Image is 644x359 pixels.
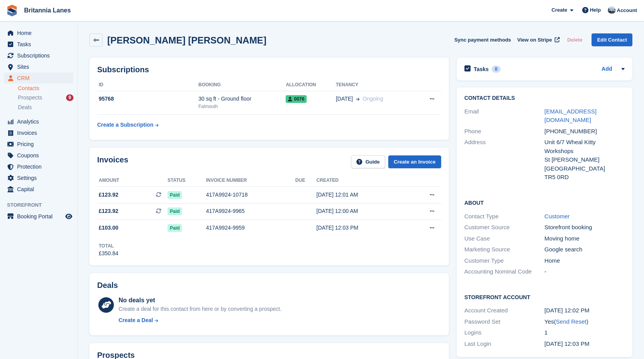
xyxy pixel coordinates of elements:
div: Accounting Nominal Code [464,267,545,276]
div: Home [545,256,625,265]
div: [DATE] 12:00 AM [316,207,406,215]
span: Tasks [17,39,64,50]
a: Create an Invoice [388,155,441,168]
div: Password Set [464,317,545,326]
span: Prospects [18,94,42,101]
a: Britannia Lanes [21,4,74,17]
th: Invoice number [206,174,295,187]
h2: Tasks [474,66,489,73]
img: stora-icon-8386f47178a22dfd0bd8f6a31ec36ba5ce8667c1dd55bd0f319d3a0aa187defe.svg [6,5,18,16]
div: [GEOGRAPHIC_DATA] [545,164,625,173]
button: Sync payment methods [454,33,511,46]
div: TR5 0RD [545,173,625,182]
span: Storefront [7,201,77,209]
span: Paid [168,224,182,232]
span: Ongoing [363,96,383,102]
th: Tenancy [336,79,414,91]
div: [DATE] 12:02 PM [545,306,625,315]
h2: Storefront Account [464,293,625,301]
div: Contact Type [464,212,545,221]
span: Home [17,28,64,38]
div: Storefront booking [545,223,625,232]
a: Guide [351,155,385,168]
div: 417A9924-9965 [206,207,295,215]
div: Unit 6/7 Wheal Kitty Workshops [545,138,625,155]
span: Paid [168,191,182,199]
th: Booking [199,79,286,91]
div: Logins [464,328,545,337]
div: Total [99,242,119,249]
a: Create a Deal [119,316,281,324]
a: menu [4,139,73,150]
h2: [PERSON_NAME] [PERSON_NAME] [107,35,266,45]
a: Preview store [64,212,73,221]
div: 417A9924-9959 [206,224,295,232]
span: Create [552,6,567,14]
div: Customer Source [464,223,545,232]
div: Create a Deal [119,316,153,324]
a: menu [4,39,73,50]
a: Prospects 9 [18,94,73,102]
a: Create a Subscription [97,118,159,132]
span: Help [590,6,601,14]
span: Pricing [17,139,64,150]
a: menu [4,173,73,183]
a: menu [4,161,73,172]
time: 2025-07-17 11:03:36 UTC [545,340,590,347]
div: 1 [545,328,625,337]
span: Settings [17,173,64,183]
div: 417A9924-10718 [206,191,295,199]
a: menu [4,116,73,127]
a: [EMAIL_ADDRESS][DOMAIN_NAME] [545,108,597,124]
span: Coupons [17,150,64,161]
span: £123.92 [99,191,119,199]
div: Customer Type [464,256,545,265]
div: Marketing Source [464,245,545,254]
h2: Invoices [97,155,128,168]
span: Paid [168,207,182,215]
div: Phone [464,127,545,136]
div: Email [464,107,545,125]
span: £123.92 [99,207,119,215]
h2: Contact Details [464,95,625,101]
h2: Deals [97,281,118,290]
span: Sites [17,61,64,72]
div: Moving home [545,234,625,243]
span: Deals [18,104,32,111]
div: [PHONE_NUMBER] [545,127,625,136]
img: John Millership [608,6,616,14]
span: Analytics [17,116,64,127]
div: [DATE] 12:03 PM [316,224,406,232]
a: menu [4,184,73,195]
button: Delete [564,33,585,46]
span: CRM [17,73,64,84]
a: Edit Contact [592,33,632,46]
div: Last Login [464,340,545,349]
span: Protection [17,161,64,172]
div: £350.84 [99,249,119,258]
div: Google search [545,245,625,254]
a: menu [4,127,73,138]
div: - [545,267,625,276]
a: Customer [545,213,570,220]
a: Send Reset [556,318,586,325]
div: Create a deal for this contact from here or by converting a prospect. [119,305,281,313]
a: menu [4,211,73,222]
th: Due [295,174,316,187]
span: £103.00 [99,224,119,232]
th: ID [97,79,199,91]
a: menu [4,61,73,72]
div: Account Created [464,306,545,315]
a: Contacts [18,85,73,92]
h2: About [464,199,625,206]
h2: Subscriptions [97,65,441,74]
a: menu [4,28,73,38]
span: ( ) [554,318,588,325]
th: Status [168,174,206,187]
th: Amount [97,174,168,187]
div: 0 [492,66,501,73]
a: Deals [18,103,73,112]
div: 30 sq ft - Ground floor [199,95,286,103]
span: [DATE] [336,95,353,103]
a: Add [602,65,612,74]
